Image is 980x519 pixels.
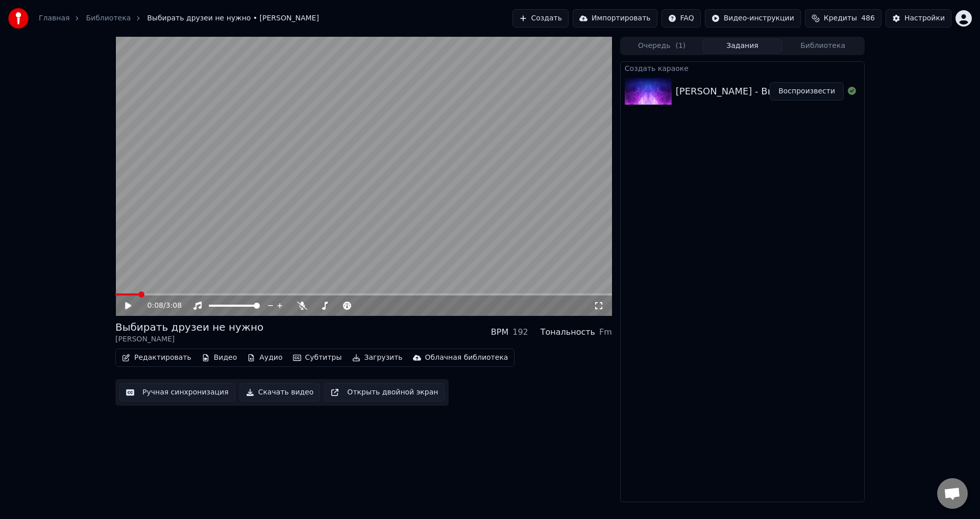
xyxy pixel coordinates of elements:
button: Ручная синхронизация [119,383,235,402]
span: Выбирать друзеи не нужно • [PERSON_NAME] [147,13,319,23]
button: Создать [512,9,569,28]
div: [PERSON_NAME] - Выбирать друзеи не нужно1 [676,84,900,98]
button: Скачать видео [239,383,321,402]
span: 3:08 [166,301,182,311]
button: Кредиты486 [805,9,881,28]
span: 0:08 [148,301,163,311]
nav: breadcrumb [39,13,319,23]
div: 192 [512,326,528,338]
button: Загрузить [348,351,407,365]
button: Субтитры [289,351,346,365]
div: Создать караоке [621,62,864,74]
span: Кредиты [824,13,857,23]
div: [PERSON_NAME] [115,334,263,344]
div: / [148,301,172,311]
a: Библиотека [86,13,131,23]
button: Редактировать [118,351,195,365]
div: BPM [491,326,508,338]
button: FAQ [661,9,701,28]
div: Настройки [904,13,945,23]
button: Открыть двойной экран [324,383,445,402]
button: Задания [702,39,783,54]
div: Выбирать друзеи не нужно [115,320,263,334]
button: Воспроизвести [770,82,844,101]
button: Библиотека [782,39,863,54]
div: Облачная библиотека [425,353,508,363]
button: Импортировать [573,9,657,28]
span: ( 1 ) [675,41,685,51]
button: Видео [198,351,241,365]
button: Настройки [886,9,951,28]
span: 486 [861,13,875,23]
div: Тональность [541,326,595,338]
button: Очередь [622,39,702,54]
button: Аудио [243,351,286,365]
button: Видео-инструкции [705,9,801,28]
div: Открытый чат [937,478,968,509]
a: Главная [39,13,69,23]
img: youka [8,8,29,29]
div: Fm [599,326,612,338]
